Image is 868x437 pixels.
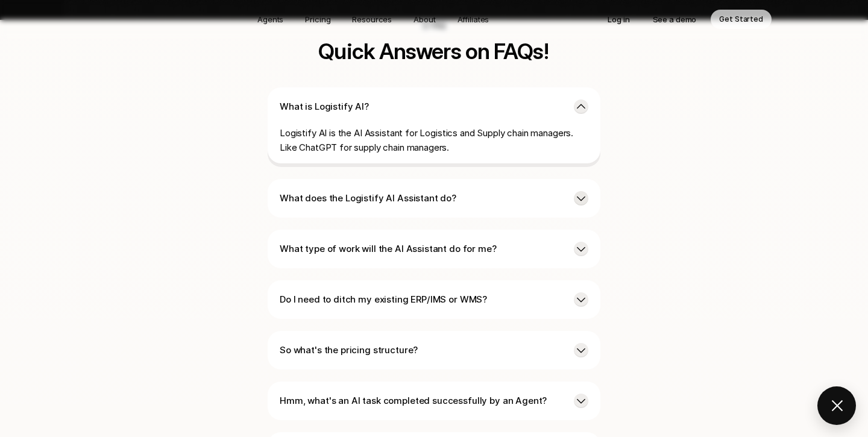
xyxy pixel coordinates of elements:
a: Agents [250,10,291,29]
p: Log in [608,13,629,25]
p: Get Started [719,13,763,25]
h2: Quick Answers on FAQs! [169,39,699,63]
a: About [406,10,442,29]
p: Affiliates [458,13,489,25]
p: What does the Logistify AI Assistant do? [280,191,564,206]
p: Hmm, what's an AI task completed successfully by an Agent? [280,394,564,408]
p: Do I need to ditch my existing ERP/IMS or WMS? [280,292,564,307]
p: What is Logistify AI? [280,99,564,114]
a: Affiliates [450,10,497,29]
p: About [414,13,435,25]
p: Resources [352,13,392,25]
p: What type of work will the AI Assistant do for me? [280,242,564,256]
a: Resources [345,10,399,29]
a: Pricing [298,10,338,29]
p: Logistify AI is the AI Assistant for Logistics and Supply chain managers. Like ChatGPT for supply... [280,126,588,155]
p: Pricing [305,13,330,25]
a: Get Started [711,10,772,29]
a: Log in [599,10,638,29]
p: Agents [257,13,283,25]
p: So what's the pricing structure? [280,343,564,357]
p: See a demo [653,13,697,25]
a: See a demo [644,10,705,29]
